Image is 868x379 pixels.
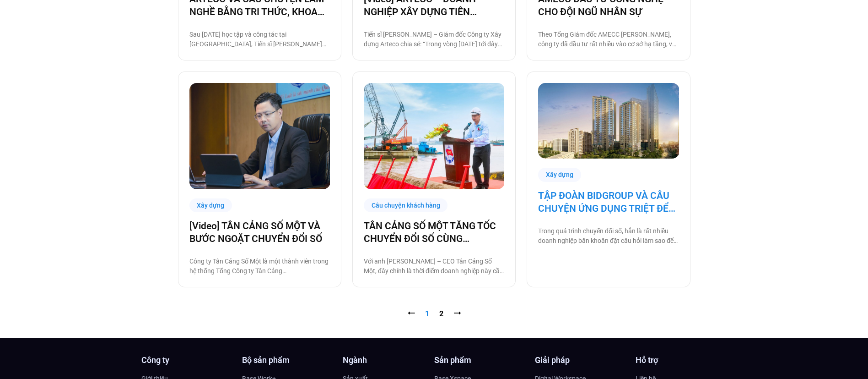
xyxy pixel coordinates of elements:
h4: Hỗ trợ [636,356,727,364]
a: ⭢ [453,309,461,318]
div: Xây dựng [538,168,581,182]
h4: Bộ sản phẩm [242,356,334,364]
h4: Công ty [141,356,233,364]
p: Với anh [PERSON_NAME] – CEO Tân Cảng Số Một, đây chính là thời điểm doanh nghiệp này cần tăng tốc... [364,257,504,276]
h4: Sản phẩm [434,356,526,364]
p: Sau [DATE] học tập và công tác tại [GEOGRAPHIC_DATA], Tiến sĩ [PERSON_NAME] trở về [GEOGRAPHIC_DA... [189,30,330,49]
nav: Pagination [178,308,690,319]
a: TẬP ĐOÀN BIDGROUP VÀ CÂU CHUYỆN ỨNG DỤNG TRIỆT ĐỂ CÔNG NGHỆ BASE TRONG VẬN HÀNH & QUẢN TRỊ [538,189,679,215]
span: 1 [425,309,429,318]
div: Xây dựng [189,198,232,213]
a: [Video] TÂN CẢNG SỐ MỘT VÀ BƯỚC NGOẶT CHUYỂN ĐỔI SỐ [189,220,330,245]
h4: Giải pháp [535,356,626,364]
p: Công ty Tân Cảng Số Một là một thành viên trong hệ thống Tổng Công ty Tân Cảng [GEOGRAPHIC_DATA] ... [189,257,330,276]
h4: Ngành [343,356,434,364]
p: Theo Tổng Giám đốc AMECC [PERSON_NAME], công ty đã đầu tư rất nhiều vào cơ sở hạ tầng, vật chất v... [538,30,679,49]
p: Tiến sĩ [PERSON_NAME] – Giám đốc Công ty Xây dựng Arteco chia sẻ: “Trong vòng [DATE] tới đây và t... [364,30,504,49]
a: 2 [439,309,443,318]
p: Trong quá trình chuyển đổi số, hẳn là rất nhiều doanh nghiệp băn khoăn đặt câu hỏi làm sao để tri... [538,226,679,246]
span: ⭠ [408,309,415,318]
div: Câu chuyện khách hàng [364,198,448,213]
a: TÂN CẢNG SỐ MỘT TĂNG TỐC CHUYỂN ĐỔI SỐ CÙNG [DOMAIN_NAME] [364,220,504,245]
